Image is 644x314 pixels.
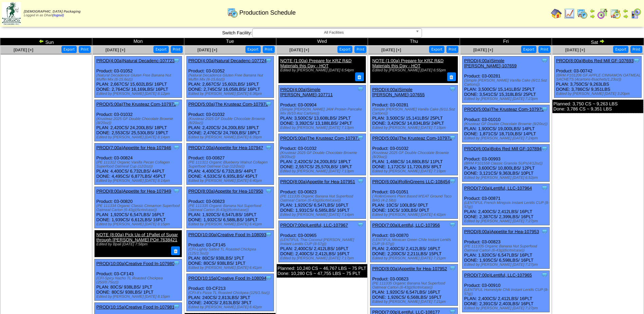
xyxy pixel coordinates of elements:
[462,271,550,312] div: Product: 03-00910 PLAN: 2,400CS / 2,412LBS / 16PLT DONE: 2,391CS / 2,403LBS / 16PLT
[276,38,368,46] td: Wed
[277,264,368,278] div: Planned: 10,240 CS ~ 46,767 LBS ~ 75 PLT Done: 10,280 CS ~ 47,755 LBS ~ 75 PLT
[198,48,217,52] span: [DATE] [+]
[280,151,366,159] div: (Krusteaz 2025 GF Double Chocolate Brownie (8/20oz))
[186,100,274,141] div: Product: 03-01032 PLAN: 2,420CS / 24,200LBS / 18PLT DONE: 2,476CS / 24,760LBS / 18PLT
[14,48,33,52] a: [DATE] [+]
[278,221,366,262] div: Product: 03-00965 PLAN: 2,400CS / 2,412LBS / 16PLT DONE: 2,400CS / 2,412LBS / 16PLT
[186,187,274,228] div: Product: 03-00823 PLAN: 1,920CS / 6,547LBS / 16PLT DONE: 1,932CS / 6,588LBS / 16PLT
[96,92,182,96] div: Edited by [PERSON_NAME] [DATE] 8:12pm
[96,261,174,266] a: PROD(10:00a)Creative Food In-107980
[462,56,550,103] div: Product: 03-00281 PLAN: 3,500CS / 15,141LBS / 25PLT DONE: 3,541CS / 15,318LBS / 25PLT
[372,107,457,116] div: (Simple [PERSON_NAME] Vanilla Cake (6/11.5oz Cartons))
[173,144,180,151] img: Tooltip
[188,189,263,194] a: PROD(8:00a)Appetite for Hea-107950
[464,263,549,267] div: Edited by [PERSON_NAME] [DATE] 7:27pm
[188,204,274,212] div: (PE 111335 Organic Banana Nut Superfood Oatmeal Carton (6-43g)(6crtn/case))
[577,8,588,19] img: calendarprod.gif
[188,102,268,107] a: PROD(5:00a)The Krusteaz Com-107976
[173,188,180,194] img: Tooltip
[96,179,182,183] div: Edited by [PERSON_NAME] [DATE] 8:14pm
[462,105,550,142] div: Product: 03-01010 PLAN: 1,900CS / 19,000LBS / 14PLT DONE: 1,871CS / 18,710LBS / 14PLT
[79,46,91,53] button: Print
[280,179,355,184] a: PROD(8:00a)Appetite for Hea-107951
[565,48,585,52] span: [DATE] [+]
[188,73,274,82] div: (Natural Decadence Gluten Free Banana Nut Muffin Mix (6-15.6oz))
[96,189,171,194] a: PROD(8:00a)Appetite for Hea-107949
[354,46,366,53] button: Print
[53,14,64,17] a: (logout)
[552,38,644,46] td: Sat
[464,306,549,310] div: Edited by [PERSON_NAME] [DATE] 7:27pm
[449,134,456,141] img: Tooltip
[153,46,169,53] button: Export
[188,276,266,281] a: PROD(10:15a)Creative Food In-108094
[473,48,493,52] a: [DATE] [+]
[590,8,595,14] img: arrowleft.gif
[186,230,274,272] div: Product: 03-CF145 PLAN: 80CS / 938LBS / 1PLT DONE: 80CS / 938LBS / 1PLT
[541,145,548,152] img: Tooltip
[263,46,275,53] button: Print
[24,10,80,17] span: Logged in as Dhart
[464,146,541,151] a: PROD(6:00a)Bobs Red Mill GF-107894
[94,100,182,141] div: Product: 03-01032 PLAN: 2,420CS / 24,200LBS / 18PLT DONE: 2,553CS / 25,530LBS / 19PLT
[278,134,366,175] div: Product: 03-01032 PLAN: 2,420CS / 24,200LBS / 18PLT DONE: 2,557CS / 25,570LBS / 19PLT
[564,8,575,19] img: line_graph.gif
[464,97,549,101] div: Edited by [PERSON_NAME] [DATE] 7:23pm
[255,29,413,37] span: All Facilities
[188,160,274,169] div: (PE 111311 Organic Blueberry Walnut Collagen Superfood Oatmeal Cup (12/2oz))
[96,232,178,242] a: NOTE (8:00a) Pick Up of 1Pallet of Sugar through [PERSON_NAME] PO# 7638421
[541,228,548,235] img: Tooltip
[96,160,182,169] div: (PE 111312 Organic Vanilla Pecan Collagen Superfood Oatmeal Cup (12/2oz))
[265,144,272,151] img: Tooltip
[446,46,458,53] button: Print
[171,246,180,255] button: Delete Note
[610,8,621,19] img: calendarinout.gif
[372,238,457,246] div: (LENTIFUL Mexican Green Chile Instant Lentils CUP (8-57g))
[462,227,550,269] div: Product: 03-00823 PLAN: 1,920CS / 6,547LBS / 16PLT DONE: 1,935CS / 6,598LBS / 16PLT
[464,229,539,234] a: PROD(8:00a)Appetite for Hea-107953
[538,46,550,53] button: Print
[188,266,274,270] div: Edited by [PERSON_NAME] [DATE] 6:41pm
[464,176,549,180] div: Edited by [PERSON_NAME] [DATE] 6:52pm
[372,194,457,203] div: ( RollinGreens Plant Based M'EAT Ground Taco BAG (4-2.5lb))
[188,232,266,237] a: PROD(10:00a)Creative Food In-108093
[94,143,182,185] div: Product: 03-00824 PLAN: 4,400CS / 6,732LBS / 44PLT DONE: 4,495CS / 6,877LBS / 45PLT
[188,117,274,125] div: (Krusteaz 2025 GF Double Chocolate Brownie (8/20oz))
[188,305,274,309] div: Edited by [PERSON_NAME] [DATE] 6:42pm
[280,87,333,97] a: PROD(4:00a)Simple [PERSON_NAME]-107711
[372,151,457,159] div: (Krusteaz 2025 GF Double Chocolate Brownie (8/20oz))
[280,169,366,173] div: Edited by [PERSON_NAME] [DATE] 7:13pm
[464,161,549,165] div: (BRM P101558 Classic Granola SUPs(4/12oz))
[280,256,366,260] div: Edited by [PERSON_NAME] [DATE] 7:17pm
[464,58,517,68] a: PROD(4:00a)Simple [PERSON_NAME]-107659
[630,46,642,53] button: Print
[372,223,440,228] a: PROD(7:00a)Lentiful, LLC-107956
[449,265,456,272] img: Tooltip
[462,184,550,225] div: Product: 03-00871 PLAN: 2,400CS / 2,412LBS / 16PLT DONE: 2,387CS / 2,399LBS / 16PLT
[280,107,366,116] div: (Simple [PERSON_NAME] JAW Protein Pancake Mix (6/10.4oz Cartons))
[280,68,362,72] div: Edited by [PERSON_NAME] [DATE] 6:54pm
[265,275,272,281] img: Tooltip
[447,72,456,81] button: Delete Note
[24,10,80,14] span: [DEMOGRAPHIC_DATA] Packaging
[599,38,605,44] img: arrowright.gif
[96,242,178,246] div: Edited by Bpali [DATE] 7:58pm
[337,46,353,53] button: Export
[186,143,274,185] div: Product: 03-00827 PLAN: 4,400CS / 6,732LBS / 44PLT DONE: 4,533CS / 6,935LBS / 45PLT
[597,8,608,19] img: calendarblend.gif
[186,56,274,98] div: Product: 03-01052 PLAN: 2,667CS / 15,602LBS / 16PLT DONE: 2,745CS / 16,058LBS / 16PLT
[372,213,457,217] div: Edited by [PERSON_NAME] [DATE] 4:42pm
[357,86,364,92] img: Tooltip
[521,46,536,53] button: Export
[372,136,452,141] a: PROD(5:00a)The Krusteaz Com-107978
[280,136,360,141] a: PROD(5:00a)The Krusteaz Com-107977
[464,201,549,209] div: (LENTIFUL French Mirepoix Instant Lentils CUP (8-57g))
[449,221,456,228] img: Tooltip
[370,221,458,262] div: Product: 03-00870 PLAN: 2,400CS / 2,412LBS / 16PLT DONE: 2,200CS / 2,211LBS / 15PLT
[61,46,77,53] button: Export
[370,134,458,175] div: Product: 03-01032 PLAN: 1,488CS / 14,880LBS / 11PLT DONE: 1,172CS / 11,720LBS / 8PLT
[464,288,549,296] div: (LENTIFUL Homestyle Chili Instant Lentils CUP (8-57g))
[372,169,457,173] div: Edited by [PERSON_NAME] [DATE] 7:19pm
[188,291,274,295] div: (CFI-It's Pizza TL Roasted Chickpea (125/1.5oz))
[541,57,548,64] img: Tooltip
